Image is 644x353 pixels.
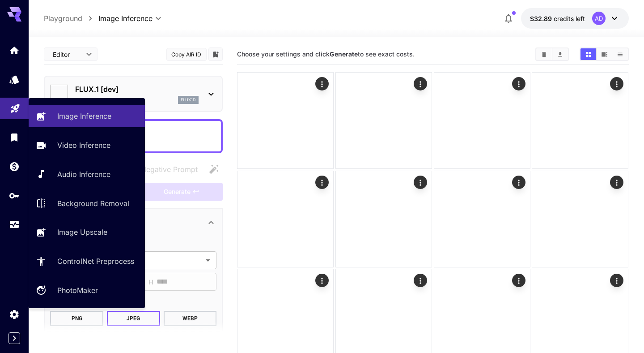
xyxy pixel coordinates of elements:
p: Image Inference [57,111,111,121]
p: Video Inference [57,140,110,151]
div: Settings [9,309,20,320]
span: Image Inference [98,13,153,24]
div: Actions [610,274,624,287]
span: credits left [554,15,585,22]
div: Actions [414,77,427,90]
a: Background Removal [29,192,145,214]
div: $32.88783 [530,14,585,23]
button: JPEG [107,311,160,326]
button: Show media in grid view [580,48,596,60]
div: Actions [512,274,525,287]
div: Actions [414,274,427,287]
div: Usage [9,219,20,230]
div: Home [9,45,20,56]
p: PhotoMaker [57,285,98,296]
span: Negative Prompt [141,164,198,175]
p: FLUX.1 [dev] [75,84,199,95]
div: Wallet [9,161,20,172]
div: Actions [512,77,525,90]
button: Show media in video view [597,48,612,60]
span: Editor [53,50,80,59]
button: Download All [552,48,568,60]
button: Add to library [212,49,220,60]
div: AD [592,12,606,25]
span: Choose your settings and click to see exact costs. [237,50,415,58]
div: Actions [512,176,525,189]
div: Models [9,74,20,85]
div: Library [9,132,20,143]
div: Actions [316,176,329,189]
button: PNG [50,311,103,326]
p: ControlNet Preprocess [57,256,134,267]
div: API Keys [9,190,20,201]
button: WEBP [164,311,217,326]
div: Clear AllDownload All [535,47,569,61]
span: Negative prompts are not compatible with the selected model. [123,164,205,175]
b: Generate [330,50,358,58]
a: PhotoMaker [29,280,145,301]
a: Image Upscale [29,221,145,243]
span: H [148,277,153,287]
span: $32.89 [530,15,554,22]
button: Show media in list view [612,48,628,60]
div: Actions [316,274,329,287]
a: ControlNet Preprocess [29,250,145,272]
button: Expand sidebar [8,332,20,344]
p: Image Upscale [57,227,107,237]
a: Image Inference [29,105,145,127]
p: Playground [44,13,82,24]
div: Actions [414,176,427,189]
div: Actions [316,77,329,90]
div: Actions [610,77,624,90]
a: Audio Inference [29,164,145,185]
button: Copy AIR ID [166,48,207,61]
p: Background Removal [57,198,129,209]
div: Playground [10,100,21,111]
p: flux1d [181,97,196,103]
a: Video Inference [29,134,145,156]
div: Actions [610,176,624,189]
button: Clear All [536,48,552,60]
div: Show media in grid viewShow media in video viewShow media in list view [580,47,629,61]
button: $32.88783 [521,8,629,29]
nav: breadcrumb [44,13,98,24]
p: Audio Inference [57,169,110,180]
